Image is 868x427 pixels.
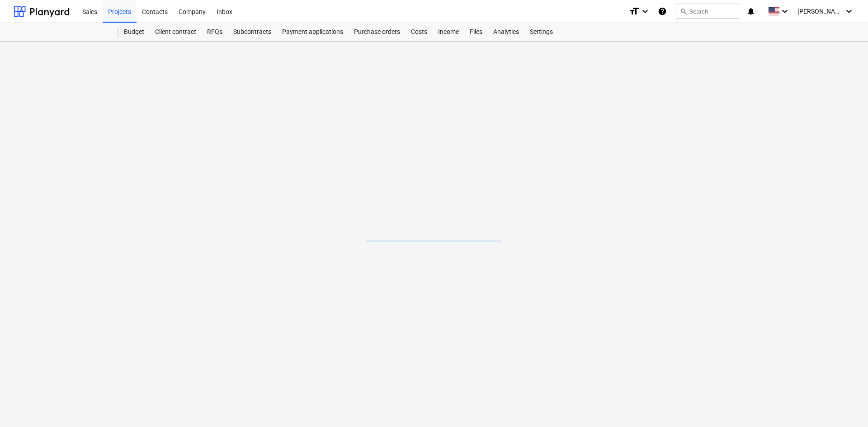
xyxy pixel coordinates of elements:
[228,23,277,41] a: Subcontracts
[118,23,150,41] a: Budget
[676,4,739,19] button: Search
[488,23,524,41] a: Analytics
[844,6,854,17] i: keyboard_arrow_down
[797,8,843,15] span: [PERSON_NAME]
[202,23,228,41] a: RFQs
[746,6,755,17] i: notifications
[640,6,651,17] i: keyboard_arrow_down
[433,23,464,41] a: Income
[277,23,349,41] a: Payment applications
[524,23,558,41] a: Settings
[629,6,640,17] i: format_size
[464,23,488,41] a: Files
[779,6,790,17] i: keyboard_arrow_down
[658,6,667,17] i: Knowledge base
[349,23,406,41] a: Purchase orders
[680,8,687,15] span: search
[150,23,202,41] a: Client contract
[406,23,433,41] a: Costs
